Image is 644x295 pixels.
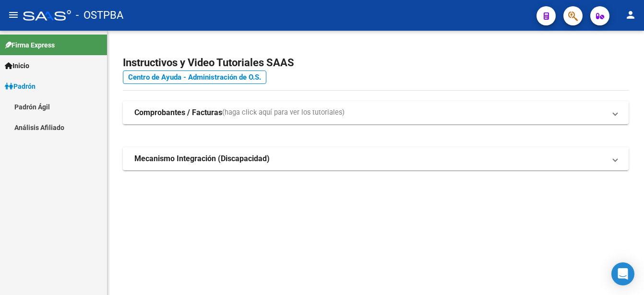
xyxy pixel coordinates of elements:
[5,60,29,71] span: Inicio
[222,107,345,118] span: (haga click aquí para ver los tutoriales)
[123,101,629,124] mat-expansion-panel-header: Comprobantes / Facturas(haga click aquí para ver los tutoriales)
[8,9,19,21] mat-icon: menu
[123,71,266,84] a: Centro de Ayuda - Administración de O.S.
[123,54,629,72] h2: Instructivos y Video Tutoriales SAAS
[123,147,629,170] mat-expansion-panel-header: Mecanismo Integración (Discapacidad)
[5,81,36,92] span: Padrón
[76,5,123,26] span: - OSTPBA
[134,153,270,164] strong: Mecanismo Integración (Discapacidad)
[611,262,634,285] div: Open Intercom Messenger
[134,107,222,118] strong: Comprobantes / Facturas
[5,40,55,50] span: Firma Express
[625,9,636,21] mat-icon: person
